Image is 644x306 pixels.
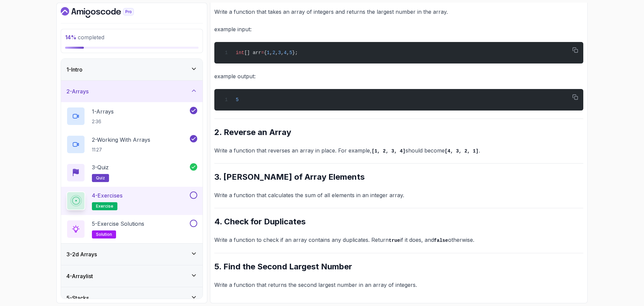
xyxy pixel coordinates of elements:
button: 1-Intro [61,59,203,80]
span: solution [96,232,112,237]
p: 11:27 [92,146,150,153]
span: , [275,50,278,55]
p: 2 - Working With Arrays [92,136,150,144]
span: }; [292,50,298,55]
h3: 3 - 2d Arrays [66,250,97,258]
span: 4 [284,50,286,55]
span: 5 [289,50,292,55]
button: 3-2d Arrays [61,244,203,265]
h2: 4. Check for Duplicates [214,216,583,227]
span: 3 [278,50,281,55]
h2: 3. [PERSON_NAME] of Array Elements [214,172,583,182]
button: 4-Exercisesexercise [66,191,197,210]
span: int [236,50,244,55]
span: exercise [96,204,113,209]
span: = [261,50,264,55]
span: 2 [272,50,275,55]
button: 3-Quizquiz [66,163,197,182]
p: example output: [214,72,583,81]
h3: 2 - Arrays [66,87,89,95]
span: quiz [96,175,105,181]
code: [4, 3, 2, 1] [445,148,479,154]
p: Write a function that takes an array of integers and returns the largest number in the array. [214,7,583,16]
p: example input: [214,25,583,34]
span: completed [65,34,104,41]
code: false [434,238,448,243]
h3: 4 - Arraylist [66,272,93,280]
button: 4-Arraylist [61,265,203,287]
h3: 5 - Stacks [66,294,89,302]
p: Write a function that reverses an array in place. For example, should become . [214,146,583,156]
button: 1-Arrays2:36 [66,107,197,126]
h2: 2. Reverse an Array [214,127,583,138]
p: 1 - Arrays [92,107,114,116]
button: 5-Exercise Solutionssolution [66,220,197,238]
code: true [389,238,400,243]
p: Write a function that calculates the sum of all elements in an integer array. [214,190,583,200]
p: Write a function that returns the second largest number in an array of integers. [214,280,583,290]
span: [] arr [244,50,261,55]
code: [1, 2, 3, 4] [372,148,406,154]
span: 5 [236,97,238,102]
h2: 5. Find the Second Largest Number [214,261,583,272]
p: Write a function to check if an array contains any duplicates. Return if it does, and otherwise. [214,235,583,245]
a: Dashboard [61,7,149,18]
span: , [286,50,289,55]
span: 14 % [65,34,76,41]
span: { [264,50,267,55]
p: 4 - Exercises [92,191,122,200]
p: 5 - Exercise Solutions [92,220,144,228]
span: , [281,50,283,55]
p: 2:36 [92,118,114,125]
span: 1 [267,50,269,55]
button: 2-Working With Arrays11:27 [66,135,197,154]
span: , [270,50,272,55]
button: 2-Arrays [61,81,203,102]
h3: 1 - Intro [66,65,83,74]
p: 3 - Quiz [92,163,109,171]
